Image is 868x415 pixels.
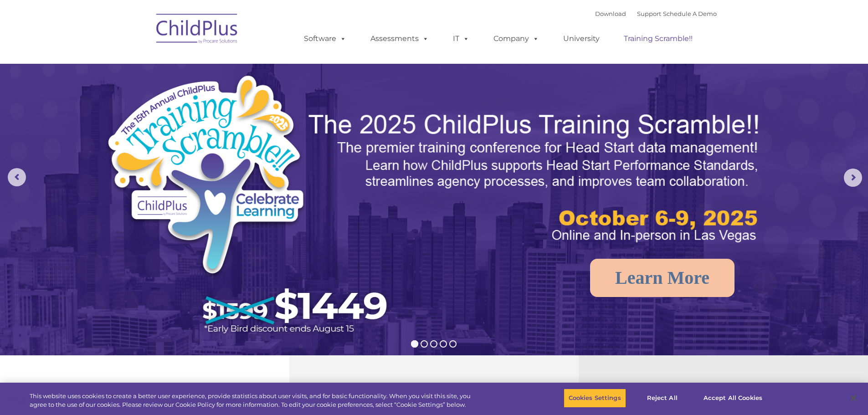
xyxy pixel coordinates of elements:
a: Learn More [590,259,734,297]
button: Reject All [634,389,691,408]
span: Last name [127,60,154,67]
a: Company [484,30,548,48]
a: Download [595,10,626,17]
a: IT [444,30,478,48]
a: Support [637,10,661,17]
span: Phone number [127,97,165,104]
button: Close [843,388,863,408]
a: Software [295,30,355,48]
img: ChildPlus by Procare Solutions [152,7,243,53]
a: University [554,30,609,48]
div: This website uses cookies to create a better user experience, provide statistics about user visit... [30,392,478,410]
button: Cookies Settings [564,389,626,408]
button: Accept All Cookies [699,389,767,408]
a: Training Scramble!! [615,30,702,48]
a: Assessments [361,30,438,48]
a: Schedule A Demo [663,10,717,17]
font: | [595,10,717,17]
